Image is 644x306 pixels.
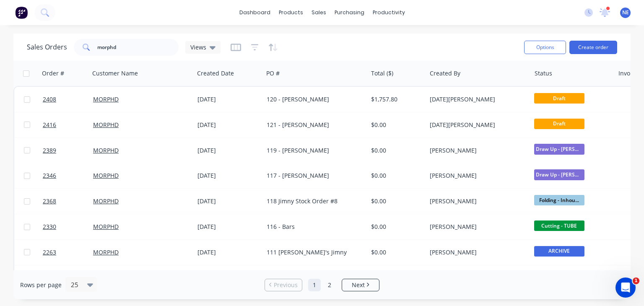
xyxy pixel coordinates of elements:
[267,95,359,104] div: 120 - [PERSON_NAME]
[43,138,93,163] a: 2389
[430,223,522,231] div: [PERSON_NAME]
[190,43,206,52] span: Views
[371,146,420,155] div: $0.00
[43,146,56,155] span: 2389
[93,95,119,103] a: MORPHD
[42,69,64,78] div: Order #
[267,146,359,155] div: 119 - [PERSON_NAME]
[275,6,307,19] div: products
[93,171,119,179] a: MORPHD
[430,248,522,257] div: [PERSON_NAME]
[267,197,359,205] div: 118 Jimny Stock Order #8
[352,281,365,289] span: Next
[534,119,584,129] span: Draft
[430,197,522,205] div: [PERSON_NAME]
[307,6,330,19] div: sales
[43,197,56,205] span: 2368
[308,279,321,291] a: Page 1 is your current page
[43,240,93,265] a: 2263
[534,195,584,205] span: Folding - Inhou...
[524,41,566,54] button: Options
[430,146,522,155] div: [PERSON_NAME]
[27,43,67,51] h1: Sales Orders
[43,112,93,137] a: 2416
[43,87,93,112] a: 2408
[371,223,420,231] div: $0.00
[197,146,260,155] div: [DATE]
[430,95,522,104] div: [DATE][PERSON_NAME]
[330,6,369,19] div: purchasing
[93,223,119,231] a: MORPHD
[197,121,260,129] div: [DATE]
[43,189,93,214] a: 2368
[274,281,298,289] span: Previous
[97,39,179,56] input: Search...
[267,248,359,257] div: 111 [PERSON_NAME]'s Jimny
[267,171,359,180] div: 117 - [PERSON_NAME]
[569,41,617,54] button: Create order
[197,69,234,78] div: Created Date
[197,95,260,104] div: [DATE]
[534,246,584,257] span: ARCHIVE
[43,214,93,239] a: 2330
[197,223,260,231] div: [DATE]
[43,223,56,231] span: 2330
[534,169,584,180] span: Draw Up - [PERSON_NAME]
[622,9,629,16] span: NE
[43,171,56,180] span: 2346
[266,69,280,78] div: PO #
[371,248,420,257] div: $0.00
[43,121,56,129] span: 2416
[371,121,420,129] div: $0.00
[534,144,584,154] span: Draw Up - [PERSON_NAME]
[197,197,260,205] div: [DATE]
[323,279,336,291] a: Page 2
[534,220,584,231] span: Cutting - TUBE
[615,277,636,298] iframe: Intercom live chat
[371,69,393,78] div: Total ($)
[267,223,359,231] div: 116 - Bars
[535,69,552,78] div: Status
[534,93,584,104] span: Draft
[430,69,460,78] div: Created By
[93,146,119,154] a: MORPHD
[371,95,420,104] div: $1,757.80
[342,281,379,289] a: Next page
[267,121,359,129] div: 121 - [PERSON_NAME]
[265,281,302,289] a: Previous page
[15,6,28,19] img: Factory
[371,197,420,205] div: $0.00
[430,171,522,180] div: [PERSON_NAME]
[43,248,56,257] span: 2263
[369,6,409,19] div: productivity
[43,265,93,290] a: 2299
[93,197,119,205] a: MORPHD
[371,171,420,180] div: $0.00
[93,248,119,256] a: MORPHD
[93,121,119,129] a: MORPHD
[197,171,260,180] div: [DATE]
[92,69,138,78] div: Customer Name
[235,6,275,19] a: dashboard
[633,277,639,284] span: 1
[43,163,93,188] a: 2346
[43,95,56,104] span: 2408
[430,121,522,129] div: [DATE][PERSON_NAME]
[261,279,383,291] ul: Pagination
[20,281,62,289] span: Rows per page
[197,248,260,257] div: [DATE]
